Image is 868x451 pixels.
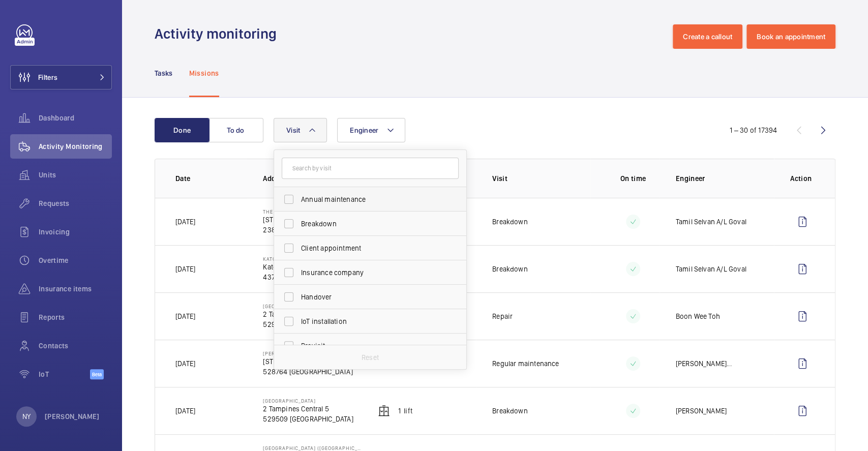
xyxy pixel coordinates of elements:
[673,24,742,49] button: Create a callout
[155,118,209,142] button: Done
[790,173,815,184] p: Action
[263,404,353,414] p: 2 Tampines Central 5
[189,68,219,78] p: Missions
[676,311,720,321] p: Boon Wee Toh
[362,352,379,363] p: Reset
[175,264,195,274] p: [DATE]
[155,24,283,43] h1: Activity monitoring
[378,405,390,417] img: elevator.svg
[39,198,112,208] span: Requests
[39,284,112,294] span: Insurance items
[175,406,195,416] p: [DATE]
[175,217,195,227] p: [DATE]
[175,311,195,321] p: [DATE]
[676,406,727,416] p: [PERSON_NAME]
[301,316,441,326] span: IoT installation
[263,350,352,356] p: [PERSON_NAME]
[39,341,112,351] span: Contacts
[39,255,112,265] span: Overtime
[676,264,746,274] p: Tamil Selvan A/L Goval
[274,118,327,142] button: Visit
[263,309,353,319] p: 2 Tampines Central 5
[730,125,777,135] div: 1 – 30 of 17394
[263,225,361,235] p: 238843 [GEOGRAPHIC_DATA]
[337,118,405,142] button: Engineer
[350,126,378,134] span: Engineer
[263,319,353,329] p: 529509 [GEOGRAPHIC_DATA]
[39,227,112,237] span: Invoicing
[263,303,353,309] p: [GEOGRAPHIC_DATA]
[301,341,441,351] span: Previsit
[301,267,441,278] span: Insurance company
[492,358,559,369] p: Regular maintenance
[263,262,351,272] p: Katong Regency
[263,173,361,184] p: Address
[39,141,112,152] span: Activity Monitoring
[676,358,727,369] p: [PERSON_NAME]
[492,173,590,184] p: Visit
[746,24,835,49] button: Book an appointment
[10,65,112,89] button: Filters
[90,369,104,379] span: Beta
[301,292,441,302] span: Handover
[676,173,774,184] p: Engineer
[39,369,90,379] span: IoT
[492,217,528,227] p: Breakdown
[398,406,412,416] p: 1 Lift
[301,219,441,229] span: Breakdown
[39,312,112,322] span: Reports
[263,445,361,451] p: [GEOGRAPHIC_DATA] ([GEOGRAPHIC_DATA])
[607,173,659,184] p: On time
[263,208,361,215] p: The Centrepoint ([GEOGRAPHIC_DATA])
[175,173,247,184] p: Date
[282,158,459,179] input: Search by visit
[38,72,57,82] span: Filters
[208,118,263,142] button: To do
[301,194,441,204] span: Annual maintenance
[155,68,173,78] p: Tasks
[22,411,31,422] p: NY
[263,367,352,377] p: 528764 [GEOGRAPHIC_DATA]
[39,113,112,123] span: Dashboard
[286,126,300,134] span: Visit
[676,358,732,369] div: ...
[492,406,528,416] p: Breakdown
[263,356,352,367] p: [STREET_ADDRESS]
[676,217,746,227] p: Tamil Selvan A/L Goval
[301,243,441,253] span: Client appointment
[175,358,195,369] p: [DATE]
[492,311,513,321] p: Repair
[263,414,353,424] p: 529509 [GEOGRAPHIC_DATA]
[263,215,361,225] p: [STREET_ADDRESS]
[492,264,528,274] p: Breakdown
[45,411,100,422] p: [PERSON_NAME]
[263,272,351,282] p: 437158 [GEOGRAPHIC_DATA]
[39,170,112,180] span: Units
[263,256,351,262] p: Katong Regency
[263,398,353,404] p: [GEOGRAPHIC_DATA]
